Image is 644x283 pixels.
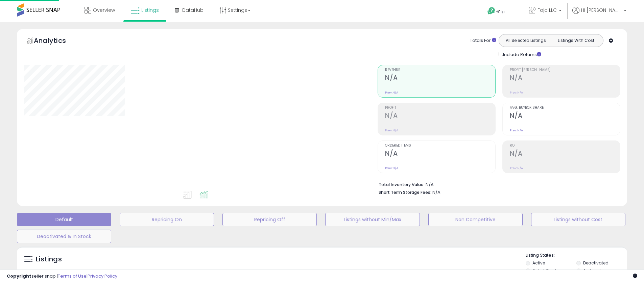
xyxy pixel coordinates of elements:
[222,213,317,226] button: Repricing Off
[120,213,214,226] button: Repricing On
[385,74,495,83] h2: N/A
[510,106,620,110] span: Avg. Buybox Share
[385,144,495,148] span: Ordered Items
[581,7,622,14] span: Hi [PERSON_NAME]
[510,68,620,72] span: Profit [PERSON_NAME]
[510,128,523,132] small: Prev: N/A
[7,273,31,279] strong: Copyright
[379,182,425,187] b: Total Inventory Value:
[510,144,620,148] span: ROI
[428,213,523,226] button: Non Competitive
[494,50,549,58] div: Include Returns
[538,7,557,14] span: Fojo LLC
[572,7,626,22] a: Hi [PERSON_NAME]
[385,91,398,95] small: Prev: N/A
[510,150,620,159] h2: N/A
[379,189,431,195] b: Short Term Storage Fees:
[510,74,620,83] h2: N/A
[432,189,440,196] span: N/A
[325,213,420,226] button: Listings without Min/Max
[141,7,159,14] span: Listings
[93,7,115,14] span: Overview
[385,166,398,170] small: Prev: N/A
[385,128,398,132] small: Prev: N/A
[379,180,615,188] li: N/A
[496,9,505,15] span: Help
[510,91,523,95] small: Prev: N/A
[510,166,523,170] small: Prev: N/A
[487,7,496,15] i: Get Help
[470,37,496,44] div: Totals For
[17,213,111,226] button: Default
[385,112,495,121] h2: N/A
[385,68,495,72] span: Revenue
[510,112,620,121] h2: N/A
[551,36,601,45] button: Listings With Cost
[17,230,111,243] button: Deactivated & In Stock
[501,36,551,45] button: All Selected Listings
[482,2,518,22] a: Help
[531,213,625,226] button: Listings without Cost
[7,273,117,280] div: seller snap | |
[385,150,495,159] h2: N/A
[182,7,204,14] span: DataHub
[34,36,79,47] h5: Analytics
[385,106,495,110] span: Profit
